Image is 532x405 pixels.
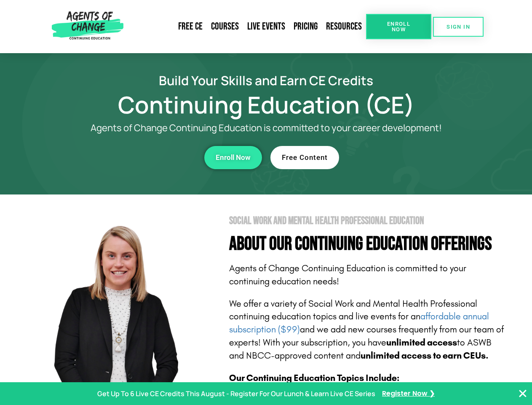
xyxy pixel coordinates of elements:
[289,17,322,36] a: Pricing
[380,21,418,32] span: Enroll Now
[207,17,243,36] a: Courses
[322,17,366,36] a: Resources
[229,373,399,383] b: Our Continuing Education Topics Include:
[243,17,289,36] a: Live Events
[518,389,528,399] button: Close Banner
[270,146,339,169] a: Free Content
[446,24,470,30] span: SIGN IN
[386,337,457,348] b: unlimited access
[26,95,506,114] h1: Continuing Education (CE)
[433,17,484,37] a: SIGN IN
[229,235,506,254] h4: About Our Continuing Education Offerings
[229,297,506,362] p: We offer a variety of Social Work and Mental Health Professional continuing education topics and ...
[127,17,366,36] nav: Menu
[174,17,207,36] a: Free CE
[97,388,375,400] p: Get Up To 6 Live CE Credits This August - Register For Our Lunch & Learn Live CE Series
[204,146,262,169] a: Enroll Now
[382,388,435,400] a: Register Now ❯
[26,74,506,86] h2: Build Your Skills and Earn CE Credits
[361,350,489,361] b: unlimited access to earn CEUs.
[60,123,473,133] p: Agents of Change Continuing Education is committed to your career development!
[229,263,466,287] span: Agents of Change Continuing Education is committed to your continuing education needs!
[216,154,251,161] span: Enroll Now
[366,14,431,39] a: Enroll Now
[229,216,506,226] h2: Social Work and Mental Health Professional Education
[282,154,328,161] span: Free Content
